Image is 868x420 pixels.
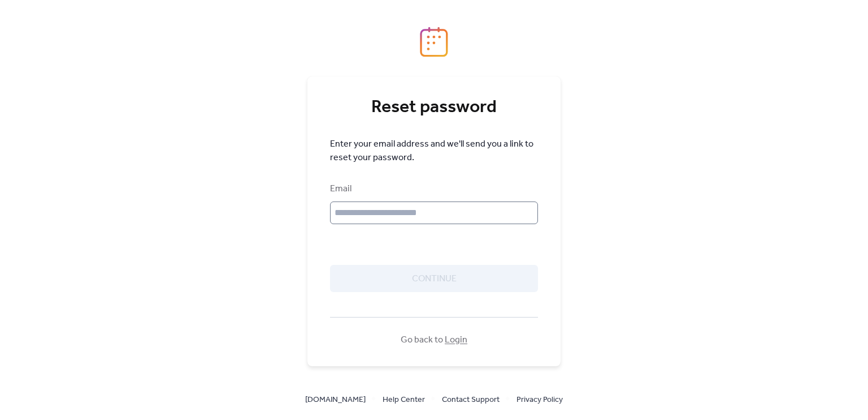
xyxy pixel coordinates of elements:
[420,27,448,57] img: logo
[305,393,366,407] span: [DOMAIN_NAME]
[517,392,563,406] a: Privacy Policy
[517,393,563,407] span: Privacy Policy
[330,182,536,196] div: Email
[401,333,467,347] span: Go back to
[383,393,425,407] span: Help Center
[445,331,467,349] a: Login
[442,392,500,406] a: Contact Support
[383,392,425,406] a: Help Center
[305,392,366,406] a: [DOMAIN_NAME]
[330,138,538,165] span: Enter your email address and we'll send you a link to reset your password.
[442,393,500,407] span: Contact Support
[330,96,538,119] div: Reset password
